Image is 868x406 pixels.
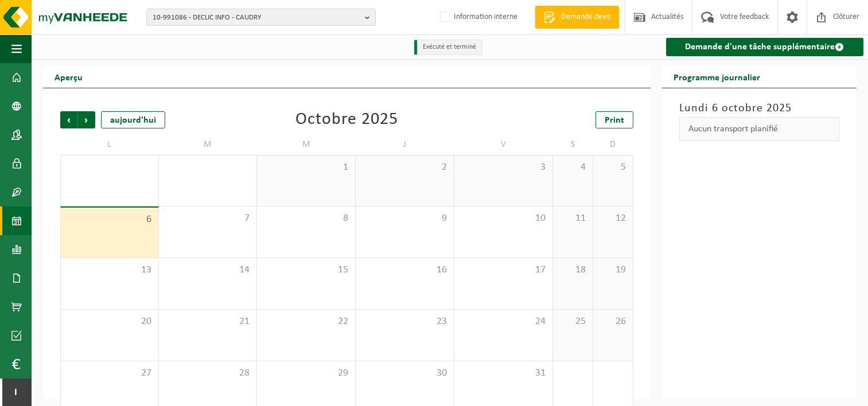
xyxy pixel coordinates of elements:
[361,161,448,174] span: 2
[43,65,94,88] h2: Aperçu
[67,264,153,276] span: 13
[60,134,159,155] td: L
[361,315,448,328] span: 23
[361,367,448,380] span: 30
[414,40,482,55] li: Exécuté et terminé
[257,134,356,155] td: M
[356,134,454,155] td: J
[535,6,619,29] a: Demande devis
[263,367,349,380] span: 29
[558,11,613,23] span: Demande devis
[679,117,840,141] div: Aucun transport planifié
[679,100,840,117] h3: Lundi 6 octobre 2025
[67,315,153,328] span: 20
[460,315,547,328] span: 24
[438,9,517,26] label: Information interne
[559,161,587,174] span: 4
[460,212,547,225] span: 10
[263,264,349,276] span: 15
[599,212,627,225] span: 12
[146,9,376,26] button: 10-991086 - DECLIC INFO - CAUDRY
[460,161,547,174] span: 3
[553,134,593,155] td: S
[263,212,349,225] span: 8
[666,38,864,56] a: Demande d'une tâche supplémentaire
[67,367,153,380] span: 27
[60,111,77,128] span: Précédent
[78,111,95,128] span: Suivant
[153,9,360,26] span: 10-991086 - DECLIC INFO - CAUDRY
[165,212,251,225] span: 7
[599,264,627,276] span: 19
[599,315,627,328] span: 26
[361,264,448,276] span: 16
[165,264,251,276] span: 14
[295,111,398,128] div: Octobre 2025
[101,111,165,128] div: aujourd'hui
[454,134,553,155] td: V
[599,161,627,174] span: 5
[263,315,349,328] span: 22
[165,367,251,380] span: 28
[460,264,547,276] span: 17
[67,213,153,226] span: 6
[559,315,587,328] span: 25
[662,65,772,88] h2: Programme journalier
[165,315,251,328] span: 21
[593,134,633,155] td: D
[559,264,587,276] span: 18
[559,212,587,225] span: 11
[595,111,633,128] a: Print
[361,212,448,225] span: 9
[605,116,624,125] span: Print
[460,367,547,380] span: 31
[159,134,258,155] td: M
[263,161,349,174] span: 1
